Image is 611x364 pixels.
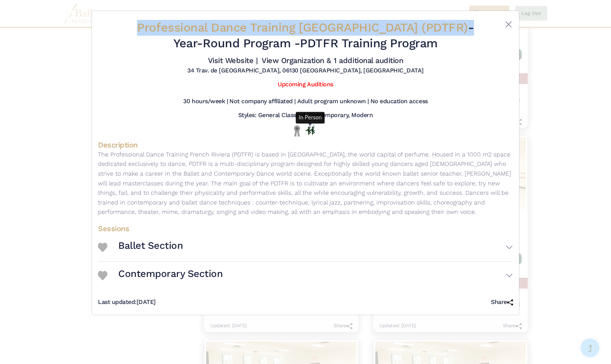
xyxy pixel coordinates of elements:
a: Visit Website | [208,56,258,65]
img: Heart [98,243,107,252]
img: In Person [305,125,315,135]
span: Professional Dance Training [GEOGRAPHIC_DATA] (PDTFR) [137,20,468,35]
h5: Adult program unknown | [297,98,369,105]
h5: Not company affiliated | [229,98,295,105]
a: View Organization & 1 additional audition [262,56,403,65]
button: Close [504,20,513,29]
h4: Description [98,140,513,150]
h3: Contemporary Section [118,268,223,280]
h2: - PDTFR Training Program [132,20,479,51]
h5: 30 hours/week | [183,98,228,105]
button: Ballet Section [118,236,513,258]
img: Local [292,125,302,137]
h5: 34 Trav. de [GEOGRAPHIC_DATA], 06130 [GEOGRAPHIC_DATA], [GEOGRAPHIC_DATA] ​ [187,67,424,75]
h5: No education access [370,98,428,105]
span: Year-Round Program - [173,36,300,50]
span: Last updated: [98,298,137,305]
p: The Professional Dance Training French Riviera (PDTFR) is based in [GEOGRAPHIC_DATA], the world c... [98,150,513,217]
img: Heart [98,271,107,280]
h5: Styles: General Classical, Contemporary, Modern [238,111,373,119]
h5: [DATE] [98,298,156,306]
div: In Person [296,112,325,123]
a: Upcoming Auditions [278,81,333,88]
h3: Ballet Section [118,239,183,252]
h5: Share [491,298,513,306]
h4: Sessions [98,224,513,233]
button: Contemporary Section [118,265,513,286]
